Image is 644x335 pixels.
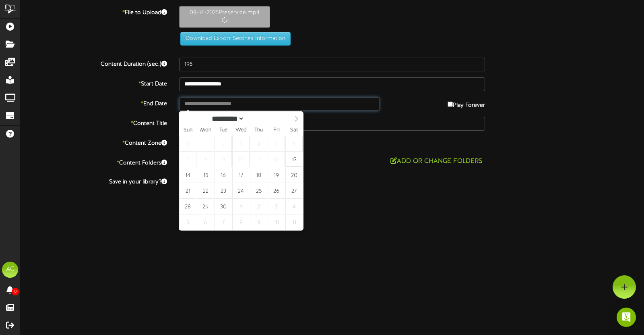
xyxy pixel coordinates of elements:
[250,199,267,214] span: October 2, 2025
[179,128,197,133] span: Sun
[268,128,285,133] span: Fri
[285,183,303,199] span: September 27, 2025
[14,58,173,69] label: Content Duration (sec.)
[448,102,453,107] input: Play Forever
[250,183,267,199] span: September 25, 2025
[268,214,285,230] span: October 10, 2025
[179,136,196,152] span: August 31, 2025
[232,199,250,214] span: October 1, 2025
[14,175,173,186] label: Save in your library?
[232,152,250,167] span: September 10, 2025
[250,136,267,152] span: September 4, 2025
[14,156,173,167] label: Content Folders
[179,117,485,131] input: Title of this Content
[179,152,196,167] span: September 7, 2025
[176,35,291,42] a: Download Export Settings Information
[268,167,285,183] span: September 19, 2025
[244,114,273,123] input: Year
[179,199,196,214] span: September 28, 2025
[215,152,232,167] span: September 9, 2025
[197,152,214,167] span: September 8, 2025
[197,183,214,199] span: September 22, 2025
[14,77,173,88] label: Start Date
[285,136,303,152] span: September 6, 2025
[285,152,303,167] span: September 13, 2025
[2,262,18,278] div: AG
[250,167,267,183] span: September 18, 2025
[285,214,303,230] span: October 11, 2025
[250,152,267,167] span: September 11, 2025
[232,136,250,152] span: September 3, 2025
[250,214,267,230] span: October 9, 2025
[180,32,291,46] button: Download Export Settings Information
[268,136,285,152] span: September 5, 2025
[197,199,214,214] span: September 29, 2025
[179,167,196,183] span: September 14, 2025
[232,214,250,230] span: October 8, 2025
[197,167,214,183] span: September 15, 2025
[197,128,215,133] span: Mon
[388,156,485,166] button: Add or Change Folders
[12,288,19,295] span: 0
[268,152,285,167] span: September 12, 2025
[14,6,173,17] label: File to Upload
[215,214,232,230] span: October 7, 2025
[215,128,232,133] span: Tue
[268,183,285,199] span: September 26, 2025
[617,308,636,327] div: Open Intercom Messenger
[232,128,250,133] span: Wed
[14,97,173,108] label: End Date
[197,214,214,230] span: October 6, 2025
[14,117,173,128] label: Content Title
[232,167,250,183] span: September 17, 2025
[179,183,196,199] span: September 21, 2025
[268,199,285,214] span: October 3, 2025
[250,128,268,133] span: Thu
[179,214,196,230] span: October 5, 2025
[232,183,250,199] span: September 24, 2025
[215,136,232,152] span: September 2, 2025
[14,137,173,148] label: Content Zone
[285,199,303,214] span: October 4, 2025
[215,199,232,214] span: September 30, 2025
[448,97,485,110] label: Play Forever
[197,136,214,152] span: September 1, 2025
[285,167,303,183] span: September 20, 2025
[215,167,232,183] span: September 16, 2025
[215,183,232,199] span: September 23, 2025
[285,128,303,133] span: Sat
